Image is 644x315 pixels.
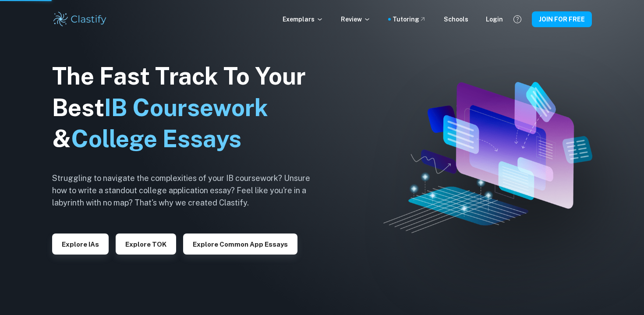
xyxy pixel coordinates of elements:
h6: Struggling to navigate the complexities of your IB coursework? Unsure how to write a standout col... [52,172,324,209]
p: Review [341,14,371,24]
img: Clastify logo [52,11,108,28]
span: IB Coursework [104,94,268,121]
span: College Essays [71,125,241,152]
img: Clastify hero [383,82,592,233]
button: Explore IAs [52,234,109,255]
button: Explore Common App essays [183,234,297,255]
a: Login [486,14,503,24]
button: JOIN FOR FREE [532,11,592,27]
a: Schools [444,14,468,24]
a: Explore IAs [52,240,109,248]
a: Explore TOK [116,240,176,248]
a: Explore Common App essays [183,240,297,248]
button: Help and Feedback [510,12,525,27]
p: Exemplars [283,14,323,24]
a: Tutoring [393,14,426,24]
button: Explore TOK [116,234,176,255]
h1: The Fast Track To Your Best & [52,60,324,155]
